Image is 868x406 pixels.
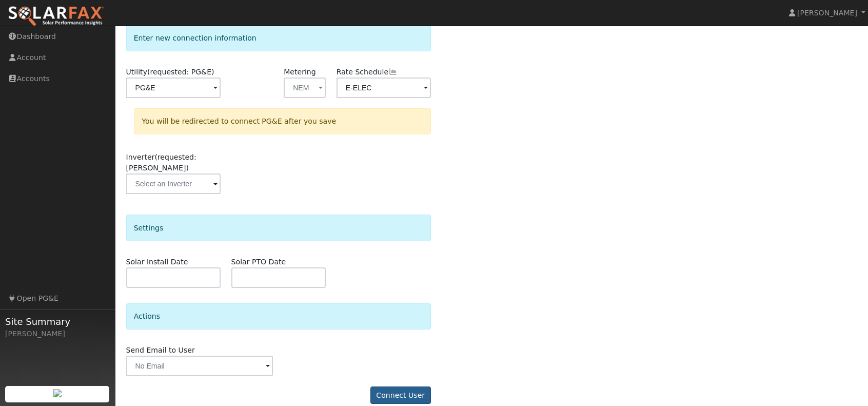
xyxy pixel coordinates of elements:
[284,78,325,98] button: NEM
[797,9,857,17] span: [PERSON_NAME]
[5,328,110,339] div: [PERSON_NAME]
[126,303,431,330] div: Actions
[126,345,195,356] label: Send Email to User
[134,108,431,134] div: You will be redirected to connect PG&E after you save
[126,153,196,172] span: (requested: [PERSON_NAME])
[53,389,62,397] img: retrieve
[126,67,214,78] label: Utility
[147,68,214,76] span: (requested: PG&E)
[126,215,431,241] div: Settings
[337,67,398,78] label: Rate Schedule
[5,315,110,328] span: Site Summary
[126,152,221,173] label: Inverter
[370,386,431,404] button: Connect User
[126,356,273,376] input: No Email
[126,25,431,51] div: Enter new connection information
[231,257,286,267] label: Solar PTO Date
[8,6,104,27] img: SolarFax
[284,67,316,78] label: Metering
[126,173,221,194] input: Select an Inverter
[126,257,188,267] label: Solar Install Date
[126,78,221,98] input: Select a Utility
